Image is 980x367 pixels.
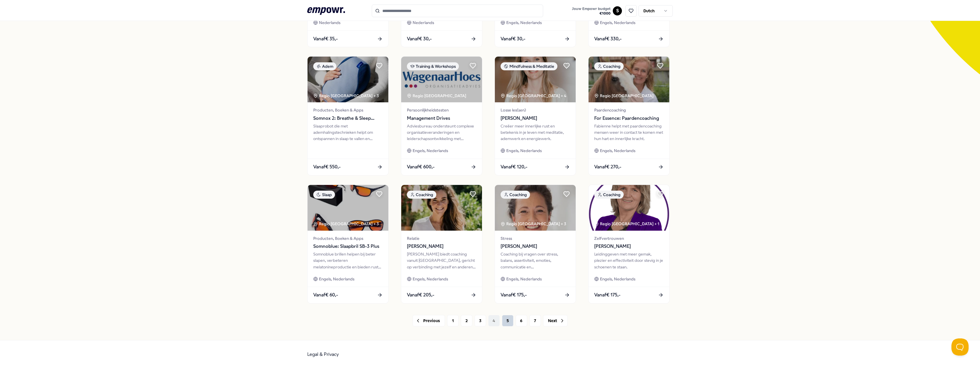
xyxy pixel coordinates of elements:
div: Coaching [501,191,530,199]
div: Coaching [407,191,436,199]
div: Regio [GEOGRAPHIC_DATA] + 3 [313,93,379,99]
span: Vanaf € 550,- [313,163,341,171]
img: package image [495,57,576,102]
button: 3 [475,315,486,326]
img: package image [589,57,669,102]
span: Producten, Boeken & Apps [313,107,383,113]
span: Engels, Nederlands [600,147,635,154]
span: Losse les(sen) [501,107,570,113]
span: Zelfvertrouwen [594,235,664,242]
img: package image [401,185,482,231]
a: package imageCoachingRegio [GEOGRAPHIC_DATA] + 1Zelfvertrouwen[PERSON_NAME]Leidinggeven met meer ... [588,185,670,304]
span: Vanaf € 175,- [594,291,620,299]
div: Leidinggeven met meer gemak, plezier en effectiviteit door stevig in je schoenen te staan. [594,251,664,270]
div: Coaching bij vragen over stress, balans, assertiviteit, emoties, communicatie en loopbaanontwikke... [501,251,570,270]
div: Adem [313,62,336,70]
button: 5 [502,315,513,326]
img: package image [589,185,669,231]
button: 2 [461,315,472,326]
div: Regio [GEOGRAPHIC_DATA] + 1 [594,221,659,227]
button: S [613,6,622,15]
a: Jouw Empowr budget€1000 [570,5,613,17]
a: package imageCoachingRegio [GEOGRAPHIC_DATA] PaardencoachingFor Essence: PaardencoachingFabienne ... [588,56,670,175]
div: Somnoblue brillen helpen bij beter slapen, verbeteren melatonineproductie en bieden rust aan [MED... [313,251,383,270]
a: Legal & Privacy [307,352,339,357]
span: Engels, Nederlands [506,276,542,282]
span: € 1000 [572,11,611,16]
span: Jouw Empowr budget [572,7,611,11]
span: [PERSON_NAME] [594,243,664,250]
img: package image [308,57,388,102]
a: package imageMindfulness & MeditatieRegio [GEOGRAPHIC_DATA] + 4Losse les(sen)[PERSON_NAME]Creëer ... [495,56,576,175]
span: Stress [501,235,570,242]
div: Regio [GEOGRAPHIC_DATA] + 3 [501,221,566,227]
a: package imageAdemRegio [GEOGRAPHIC_DATA] + 3Producten, Boeken & AppsSomnox 2: Breathe & Sleep Rob... [307,56,389,175]
input: Search for products, categories or subcategories [372,5,543,17]
span: Engels, Nederlands [600,19,635,26]
div: Coaching [594,62,624,70]
div: [PERSON_NAME] biedt coaching vanuit [GEOGRAPHIC_DATA], gericht op verbinding met jezelf en andere... [407,251,476,270]
div: Regio [GEOGRAPHIC_DATA] [594,93,654,99]
span: Engels, Nederlands [506,147,542,154]
div: Adviesbureau ondersteunt complexe organisatieveranderingen en leiderschapsontwikkeling met strate... [407,123,476,142]
button: Previous [413,315,445,326]
img: package image [495,185,576,231]
iframe: Help Scout Beacon - Open [951,338,969,356]
span: Engels, Nederlands [319,276,354,282]
span: Vanaf € 30,- [407,35,432,43]
span: Nederlands [319,19,340,26]
button: 1 [447,315,459,326]
span: Engels, Nederlands [413,147,448,154]
button: Jouw Empowr budget€1000 [571,5,612,17]
span: Somnox 2: Breathe & Sleep Robot [313,115,383,122]
span: Engels, Nederlands [413,276,448,282]
div: Slaap [313,191,335,199]
span: Relatie [407,235,476,242]
span: Vanaf € 600,- [407,163,435,171]
div: Regio [GEOGRAPHIC_DATA] + 3 [313,221,379,227]
a: package imageCoachingRegio [GEOGRAPHIC_DATA] + 3Stress[PERSON_NAME]Coaching bij vragen over stres... [495,185,576,304]
button: 7 [529,315,541,326]
span: Vanaf € 60,- [313,291,338,299]
button: Next [543,315,568,326]
div: Coaching [594,191,624,199]
div: Creëer meer innerlijke rust en betekenis in je leven met meditatie, ademwerk en energiewerk. [501,123,570,142]
span: [PERSON_NAME] [501,115,570,122]
span: [PERSON_NAME] [501,243,570,250]
button: 6 [516,315,527,326]
div: Mindfulness & Meditatie [501,62,557,70]
span: Somnoblue: Slaapbril SB-3 Plus [313,243,383,250]
a: package imageTraining & WorkshopsRegio [GEOGRAPHIC_DATA] PersoonlijkheidstestenManagement DrivesA... [401,56,482,175]
a: package imageSlaapRegio [GEOGRAPHIC_DATA] + 3Producten, Boeken & AppsSomnoblue: Slaapbril SB-3 Pl... [307,185,389,304]
span: Management Drives [407,115,476,122]
span: Nederlands [413,19,434,26]
div: Fabienne helpt met paardencoaching mensen weer in contact te komen met hun hart en innerlijke kra... [594,123,664,142]
span: Vanaf € 330,- [594,35,622,43]
span: Vanaf € 120,- [501,163,527,171]
span: Vanaf € 35,- [313,35,338,43]
img: package image [308,185,388,231]
img: package image [401,57,482,102]
div: Slaaprobot die met ademhalingstechnieken helpt om ontspannen in slaap te vallen en verfrist wakke... [313,123,383,142]
span: Engels, Nederlands [506,19,542,26]
span: Paardencoaching [594,107,664,113]
div: Training & Workshops [407,62,459,70]
span: Engels, Nederlands [600,276,635,282]
span: Vanaf € 175,- [501,291,527,299]
span: Producten, Boeken & Apps [313,235,383,242]
span: Persoonlijkheidstesten [407,107,476,113]
span: Vanaf € 30,- [501,35,525,43]
span: For Essence: Paardencoaching [594,115,664,122]
span: [PERSON_NAME] [407,243,476,250]
div: Regio [GEOGRAPHIC_DATA] + 4 [501,93,566,99]
span: Vanaf € 205,- [407,291,434,299]
span: Vanaf € 270,- [594,163,621,171]
a: package imageCoachingRelatie[PERSON_NAME][PERSON_NAME] biedt coaching vanuit [GEOGRAPHIC_DATA], g... [401,185,482,304]
div: Regio [GEOGRAPHIC_DATA] [407,93,467,99]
